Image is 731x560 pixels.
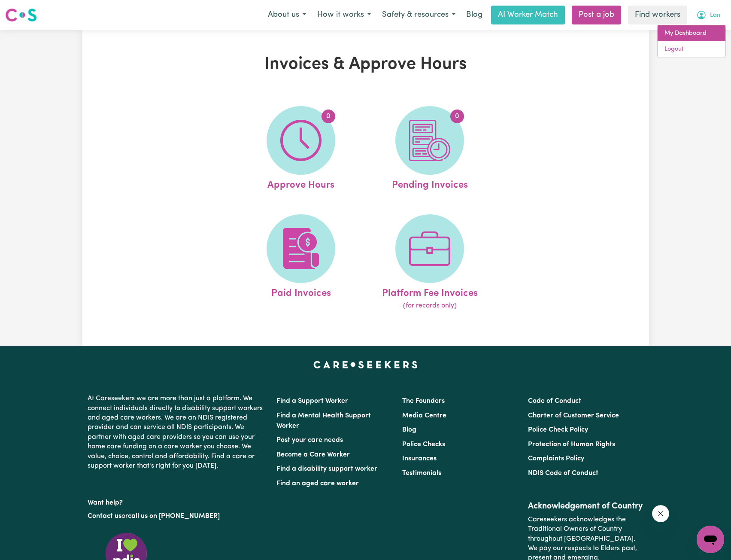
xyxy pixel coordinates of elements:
[528,412,619,419] a: Charter of Customer Service
[376,6,461,24] button: Safety & resources
[312,6,376,24] button: How it works
[5,6,52,13] span: Need any help?
[182,54,549,75] h1: Invoices & Approve Hours
[402,470,441,477] a: Testimonials
[710,11,720,20] span: Lan
[652,505,669,522] iframe: Close message
[88,508,266,524] p: or
[276,466,377,472] a: Find a disability support worker
[267,175,334,193] span: Approve Hours
[658,41,725,58] a: Logout
[239,214,363,311] a: Paid Invoices
[402,398,445,405] a: The Founders
[691,6,726,24] button: My Account
[382,283,478,301] span: Platform Fee Invoices
[88,390,266,474] p: At Careseekers we are more than just a platform. We connect individuals directly to disability su...
[528,441,615,448] a: Protection of Human Rights
[528,455,584,462] a: Complaints Policy
[697,526,724,553] iframe: Button to launch messaging window
[461,6,488,24] a: Blog
[392,175,468,193] span: Pending Invoices
[403,301,457,311] span: (for records only)
[402,455,437,462] a: Insurances
[658,25,725,42] a: My Dashboard
[313,361,418,368] a: Careseekers home page
[5,5,37,25] a: Careseekers logo
[450,110,464,123] span: 0
[402,441,445,448] a: Police Checks
[239,106,363,193] a: Approve Hours
[528,398,581,405] a: Code of Conduct
[276,480,359,487] a: Find an aged care worker
[657,25,726,58] div: My Account
[368,106,491,193] a: Pending Invoices
[276,412,371,429] a: Find a Mental Health Support Worker
[572,6,621,24] a: Post a job
[276,451,350,458] a: Become a Care Worker
[128,513,220,520] a: call us on [PHONE_NUMBER]
[402,426,416,433] a: Blog
[368,214,491,311] a: Platform Fee Invoices(for records only)
[528,470,598,477] a: NDIS Code of Conduct
[491,6,565,24] a: AI Worker Match
[402,412,446,419] a: Media Centre
[528,501,643,511] h2: Acknowledgement of Country
[88,495,266,508] p: Want help?
[276,398,348,405] a: Find a Support Worker
[528,426,588,433] a: Police Check Policy
[88,513,121,520] a: Contact us
[628,6,687,24] a: Find workers
[5,7,37,23] img: Careseekers logo
[271,283,331,301] span: Paid Invoices
[262,6,312,24] button: About us
[276,437,343,444] a: Post your care needs
[322,110,335,123] span: 0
